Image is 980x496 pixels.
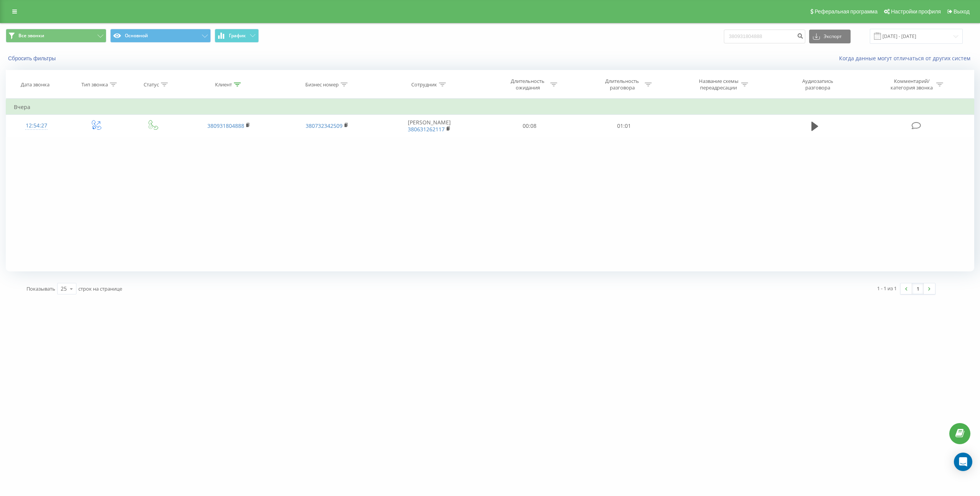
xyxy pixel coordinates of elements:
[144,81,159,88] div: Статус
[215,29,259,43] button: График
[6,55,60,62] button: Сбросить фильтры
[577,115,671,137] td: 01:01
[698,78,739,91] div: Название схемы переадресации
[408,126,445,133] a: 380631262117
[809,30,851,43] button: Экспорт
[376,115,482,137] td: [PERSON_NAME]
[724,30,805,43] input: Поиск по номеру
[21,81,50,88] div: Дата звонка
[954,8,970,15] span: Выход
[839,55,974,62] a: Когда данные могут отличаться от других систем
[110,29,211,43] button: Основной
[889,78,934,91] div: Комментарий/категория звонка
[14,118,59,133] div: 12:54:27
[215,81,232,88] div: Клиент
[306,122,343,129] a: 380732342509
[954,453,972,471] div: Open Intercom Messenger
[602,78,643,91] div: Длительность разговора
[6,99,974,115] td: Вчера
[207,122,244,129] a: 380931804888
[81,81,108,88] div: Тип звонка
[507,78,548,91] div: Длительность ожидания
[78,285,122,292] span: строк на странице
[305,81,339,88] div: Бизнес номер
[6,29,106,43] button: Все звонки
[793,78,843,91] div: Аудиозапись разговора
[26,285,55,292] span: Показывать
[877,284,897,292] div: 1 - 1 из 1
[891,8,941,15] span: Настройки профиля
[912,283,924,294] a: 1
[18,33,44,39] span: Все звонки
[482,115,577,137] td: 00:08
[229,33,246,38] span: График
[814,8,877,15] span: Реферальная программа
[411,81,437,88] div: Сотрудник
[61,285,67,293] div: 25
